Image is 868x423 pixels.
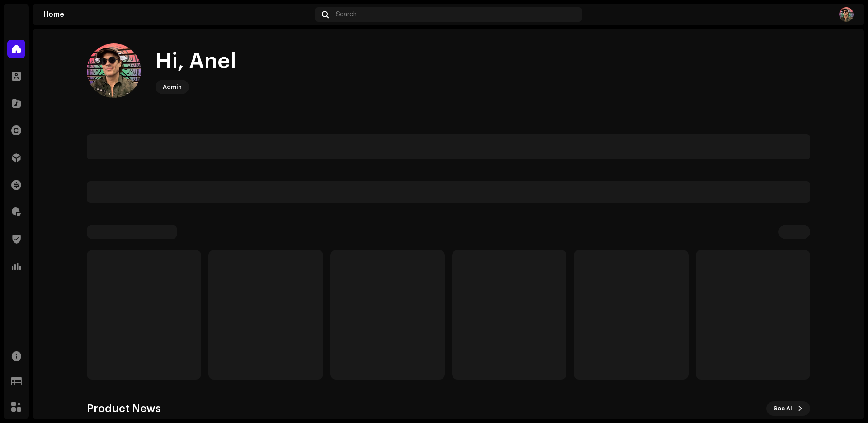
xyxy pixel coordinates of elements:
[87,43,141,98] img: 56eef501-2e3f-4f3f-a4cd-d67c5acef76b
[156,47,236,76] div: Hi, Anel
[87,401,161,416] h3: Product News
[163,82,182,92] div: Admin
[774,399,794,418] span: See All
[766,401,810,416] button: See All
[336,11,357,18] span: Search
[839,7,854,22] img: 56eef501-2e3f-4f3f-a4cd-d67c5acef76b
[43,11,311,18] div: Home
